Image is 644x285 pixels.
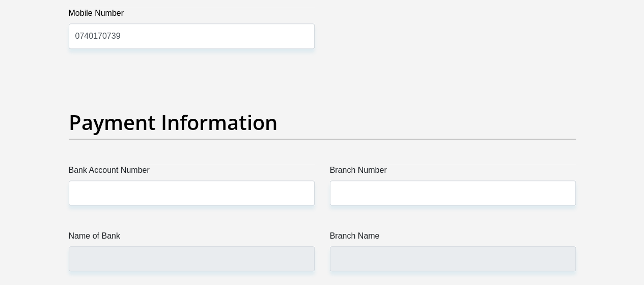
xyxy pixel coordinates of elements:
input: Mobile Number [69,23,315,48]
input: Branch Name [330,246,576,271]
input: Branch Number [330,180,576,205]
label: Branch Name [330,230,576,246]
label: Mobile Number [69,7,315,23]
label: Branch Number [330,164,576,180]
input: Name of Bank [69,246,315,271]
h2: Payment Information [69,110,576,135]
input: Bank Account Number [69,180,315,205]
label: Bank Account Number [69,164,315,180]
label: Name of Bank [69,230,315,246]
